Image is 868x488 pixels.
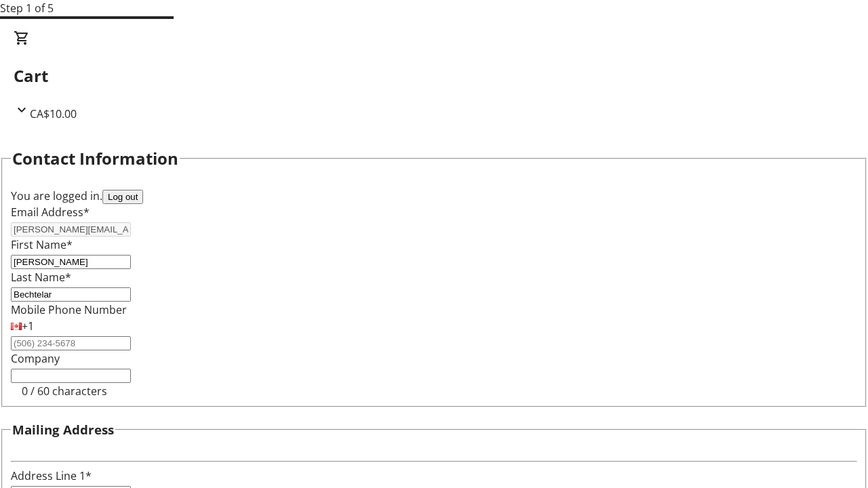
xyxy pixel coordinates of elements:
h2: Contact Information [12,146,178,171]
h2: Cart [14,64,854,88]
label: Email Address* [11,205,90,220]
label: Mobile Phone Number [11,302,127,317]
label: Address Line 1* [11,468,92,483]
div: You are logged in. [11,188,857,204]
label: Last Name* [11,270,71,285]
div: CartCA$10.00 [14,30,854,122]
label: First Name* [11,237,73,252]
h3: Mailing Address [12,420,114,439]
span: CA$10.00 [30,106,77,121]
tr-character-limit: 0 / 60 characters [22,384,107,399]
button: Log out [102,190,143,204]
input: (506) 234-5678 [11,336,131,350]
label: Company [11,351,60,366]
